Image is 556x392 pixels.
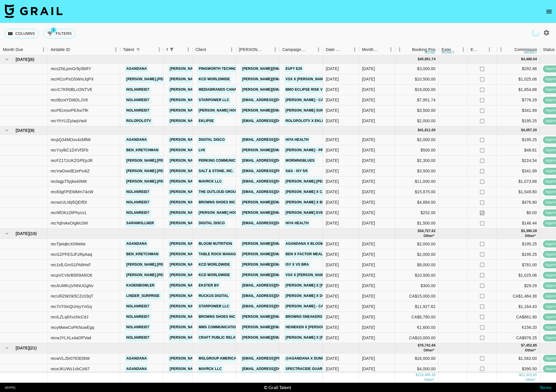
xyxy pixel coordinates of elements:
div: $252.00 [395,208,439,218]
button: Sort [506,45,514,54]
a: Mavrck LLC [197,178,223,185]
a: [PERSON_NAME].[PERSON_NAME] [125,167,188,175]
button: Sort [70,45,78,54]
div: $3,500.00 [395,105,439,116]
a: [PERSON_NAME][EMAIL_ADDRESS][DOMAIN_NAME] [241,261,335,268]
a: Salt & Stone, Inc. [197,167,235,175]
a: [EMAIL_ADDRESS][DOMAIN_NAME] [241,188,306,196]
div: 4,486.04 [523,57,537,62]
a: [EMAIL_ADDRESS][DOMAIN_NAME] [241,365,306,373]
a: Starpower LLC [197,303,231,310]
a: Ruckus Digital [197,292,230,300]
button: open drawer [543,6,555,17]
div: $ [521,128,523,133]
a: RoloPoloTV x Eklipse [284,117,331,125]
a: ben_kretchman [125,251,160,258]
a: nolanreid7 [125,334,151,341]
div: $195.25 [497,116,540,126]
a: agandana [125,365,148,373]
a: Heineken x [PERSON_NAME] [284,324,339,331]
a: @AgandAna x Dunkin' [284,355,330,362]
a: [EMAIL_ADDRESS][DOMAIN_NAME] [241,136,306,143]
button: hide children [3,229,11,238]
div: 6/23/2025 [326,210,339,216]
span: ( 9 ) [29,127,34,133]
a: [PERSON_NAME][EMAIL_ADDRESS][DOMAIN_NAME] [168,240,263,247]
div: $292.88 [497,64,540,74]
a: [PERSON_NAME][EMAIL_ADDRESS][DOMAIN_NAME] [168,136,263,143]
button: Sort [404,45,412,54]
a: nolanreid7 [125,188,151,196]
div: $500.00 [395,145,439,156]
div: Manager [167,44,168,55]
a: VSX x [PERSON_NAME].[PERSON_NAME] [284,271,359,279]
div: 4/22/2025 [326,220,339,226]
a: Digital Disco [197,136,226,143]
div: $48.81 [497,145,540,156]
button: Menu [155,45,164,54]
img: Grail Talent [5,4,63,18]
span: 3 [51,27,56,33]
span: ( 6 ) [29,56,34,62]
div: 6/23/2025 [326,147,339,153]
a: [PERSON_NAME][EMAIL_ADDRESS][DOMAIN_NAME] [168,261,263,268]
a: nolanreid7 [125,96,151,104]
button: Sort [342,45,350,54]
div: $0.00 [497,208,540,218]
a: [PERSON_NAME] x [PERSON_NAME] [284,282,351,289]
a: nolanreid7 [125,303,151,310]
div: $ [418,57,420,62]
div: Jun '25 [362,189,375,195]
a: KCD Worldwide [197,271,231,279]
div: $3,500.00 [395,166,439,176]
div: rec83gFPiEMMm74oW [51,189,93,195]
a: [EMAIL_ADDRESS][PERSON_NAME][DOMAIN_NAME] [241,355,335,362]
a: Ben x Factor Meals [284,251,327,258]
a: ben_kretchman [125,147,160,154]
a: [PERSON_NAME] x Browns Shoes [284,199,351,206]
a: [PERSON_NAME] Summer Apparel [284,107,351,114]
div: Commission [514,44,537,55]
div: $3,000.00 [395,64,439,74]
div: $7,951.74 [395,95,439,105]
div: $1,025.06 [497,74,540,85]
a: [PERSON_NAME][EMAIL_ADDRESS][DOMAIN_NAME] [168,334,263,341]
a: Isy x VS Bra [284,261,310,268]
div: recYhYLlZyIaqVwi4 [51,118,87,124]
div: $476.80 [497,197,540,208]
button: Menu [395,45,404,54]
a: [PERSON_NAME] - Prairie Lament [284,147,350,154]
a: [PERSON_NAME].[PERSON_NAME] [125,178,188,185]
a: [PERSON_NAME][EMAIL_ADDRESS][DOMAIN_NAME] [168,303,263,310]
a: Terms [539,384,551,390]
div: $146.44 [497,218,540,229]
div: recwzULnbj5QEtfDt [51,199,87,205]
a: nolanreid7 [125,324,151,331]
a: [PERSON_NAME][EMAIL_ADDRESS][DOMAIN_NAME] [168,209,263,216]
a: nolanreid7 [125,107,151,114]
div: 4/22/2025 [326,158,339,163]
div: 11/5/2024 [326,168,339,174]
a: [PERSON_NAME][EMAIL_ADDRESS][DOMAIN_NAME] [168,355,263,362]
a: KCD Worldwide [197,261,231,268]
a: [PERSON_NAME][EMAIL_ADDRESS][DOMAIN_NAME] [168,157,263,164]
a: linder_surprise [125,292,161,300]
div: Status [543,44,555,55]
a: Perking communication HongKong Ltd., [197,157,280,164]
a: agandana [125,136,148,143]
button: Sort [263,45,271,54]
span: [DATE] [16,56,29,62]
div: $341.69 [497,105,540,116]
div: recsZNLpmGr9y5bRY [51,66,91,72]
div: 41,811.00 [420,128,436,133]
div: Month Due [362,44,378,55]
div: 5/17/2025 [326,189,339,195]
div: Manager [164,44,193,55]
div: May '25 [362,87,375,92]
a: [EMAIL_ADDRESS][DOMAIN_NAME] [241,220,306,227]
div: 2/18/2025 [326,107,339,113]
a: [PERSON_NAME][EMAIL_ADDRESS][DOMAIN_NAME] [241,334,335,341]
a: nolanreid7 [125,209,151,216]
a: nolanreid7 [125,86,151,93]
div: recYsylkC1DXVf3Fb [51,147,88,153]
